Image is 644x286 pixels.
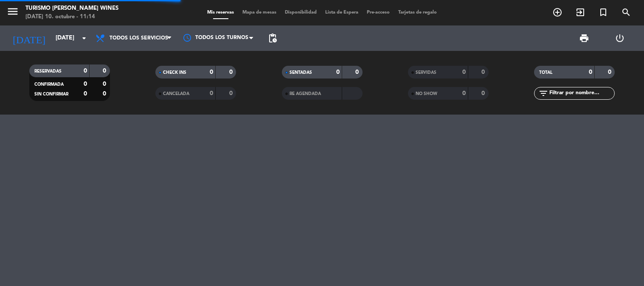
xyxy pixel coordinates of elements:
[394,10,441,15] span: Tarjetas de regalo
[110,35,168,41] span: Todos los servicios
[621,7,631,17] i: search
[34,82,64,87] span: CONFIRMADA
[210,90,213,96] strong: 0
[103,81,108,87] strong: 0
[281,10,321,15] span: Disponibilidad
[462,69,466,75] strong: 0
[84,68,87,74] strong: 0
[598,7,608,17] i: turned_in_not
[579,33,589,43] span: print
[210,69,213,75] strong: 0
[34,69,62,73] span: RESERVADAS
[229,90,234,96] strong: 0
[416,92,437,96] span: NO SHOW
[79,33,89,43] i: arrow_drop_down
[481,90,487,96] strong: 0
[203,10,238,15] span: Mis reservas
[552,7,562,17] i: add_circle_outline
[6,5,19,18] i: menu
[238,10,281,15] span: Mapa de mesas
[481,69,487,75] strong: 0
[615,33,625,43] i: power_settings_new
[103,68,108,74] strong: 0
[84,91,87,97] strong: 0
[321,10,363,15] span: Lista de Espera
[589,69,592,75] strong: 0
[548,89,614,98] input: Filtrar por nombre...
[538,88,548,98] i: filter_list
[84,81,87,87] strong: 0
[34,92,68,96] span: SIN CONFIRMAR
[163,92,189,96] span: CANCELADA
[6,5,19,21] button: menu
[462,90,466,96] strong: 0
[267,33,278,43] span: pending_actions
[355,69,360,75] strong: 0
[336,69,340,75] strong: 0
[6,29,51,48] i: [DATE]
[363,10,394,15] span: Pre-acceso
[539,70,552,75] span: TOTAL
[575,7,585,17] i: exit_to_app
[290,92,321,96] span: RE AGENDADA
[602,25,638,51] div: LOG OUT
[25,13,118,21] div: [DATE] 10. octubre - 11:14
[416,70,436,75] span: SERVIDAS
[25,4,118,13] div: Turismo [PERSON_NAME] Wines
[290,70,312,75] span: SENTADAS
[103,91,108,97] strong: 0
[229,69,234,75] strong: 0
[163,70,186,75] span: CHECK INS
[608,69,613,75] strong: 0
